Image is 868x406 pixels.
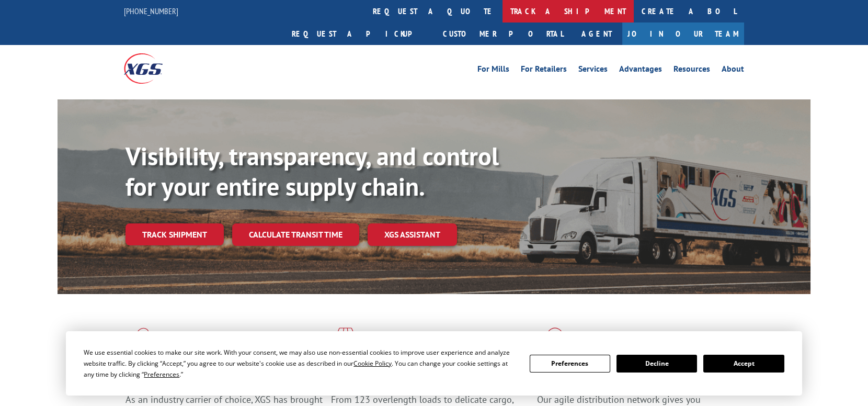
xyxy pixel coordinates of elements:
button: Decline [616,355,697,373]
div: Cookie Consent Prompt [66,331,802,396]
img: xgs-icon-focused-on-flooring-red [331,328,356,355]
img: xgs-icon-flagship-distribution-model-red [537,328,573,355]
span: Preferences [144,370,179,379]
a: [PHONE_NUMBER] [124,6,178,16]
a: XGS ASSISTANT [368,223,457,246]
a: Agent [571,22,622,45]
a: Request a pickup [284,22,435,45]
img: xgs-icon-total-supply-chain-intelligence-red [125,328,158,355]
span: Cookie Policy [353,359,392,368]
a: Services [578,65,608,76]
a: Resources [673,65,710,76]
a: Calculate transit time [232,223,359,246]
a: Customer Portal [435,22,571,45]
button: Accept [703,355,784,373]
a: About [722,65,744,76]
b: Visibility, transparency, and control for your entire supply chain. [125,140,499,202]
div: We use essential cookies to make our site work. With your consent, we may also use non-essential ... [84,347,517,380]
button: Preferences [530,355,610,373]
a: Join Our Team [622,22,744,45]
a: Track shipment [125,223,224,245]
a: For Mills [477,65,509,76]
a: For Retailers [521,65,567,76]
a: Advantages [619,65,662,76]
